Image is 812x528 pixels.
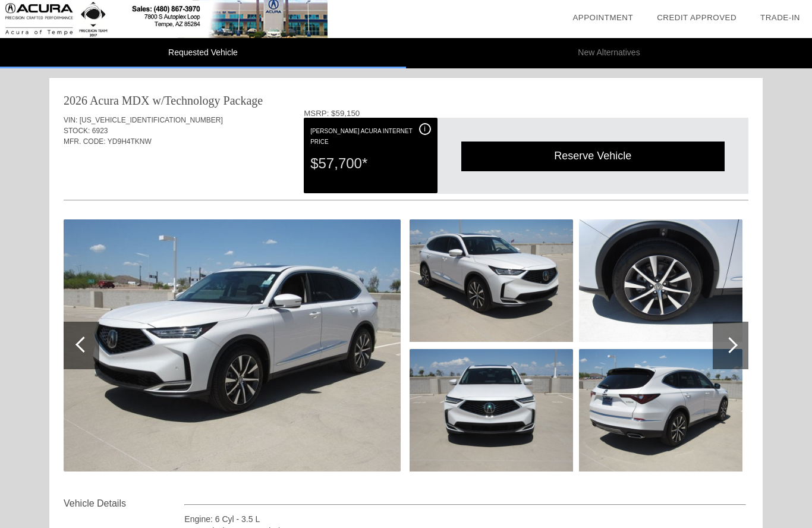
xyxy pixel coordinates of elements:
[304,109,748,118] div: MSRP: $59,150
[64,496,184,511] div: Vehicle Details
[64,116,77,124] span: VIN:
[461,142,725,171] div: Reserve Vehicle
[579,219,742,342] img: 4.jpg
[406,38,812,68] li: New Alternatives
[64,127,90,135] span: STOCK:
[92,127,108,135] span: 6923
[64,219,401,472] img: 1.jpg
[184,513,746,525] div: Engine: 6 Cyl - 3.5 L
[64,137,106,146] span: MFR. CODE:
[424,125,426,133] span: i
[64,92,149,109] div: 2026 Acura MDX
[80,116,223,124] span: [US_VEHICLE_IDENTIFICATION_NUMBER]
[64,165,748,184] div: Quoted on [DATE] 9:35:12 AM
[310,128,413,145] font: [PERSON_NAME] Acura Internet Price
[310,148,430,179] div: $57,700*
[579,349,742,472] img: 5.jpg
[410,349,573,472] img: 3.jpg
[108,137,152,146] span: YD9H4TKNW
[657,13,737,22] a: Credit Approved
[410,219,573,342] img: 2.jpg
[760,13,800,22] a: Trade-In
[152,92,263,109] div: w/Technology Package
[572,13,633,22] a: Appointment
